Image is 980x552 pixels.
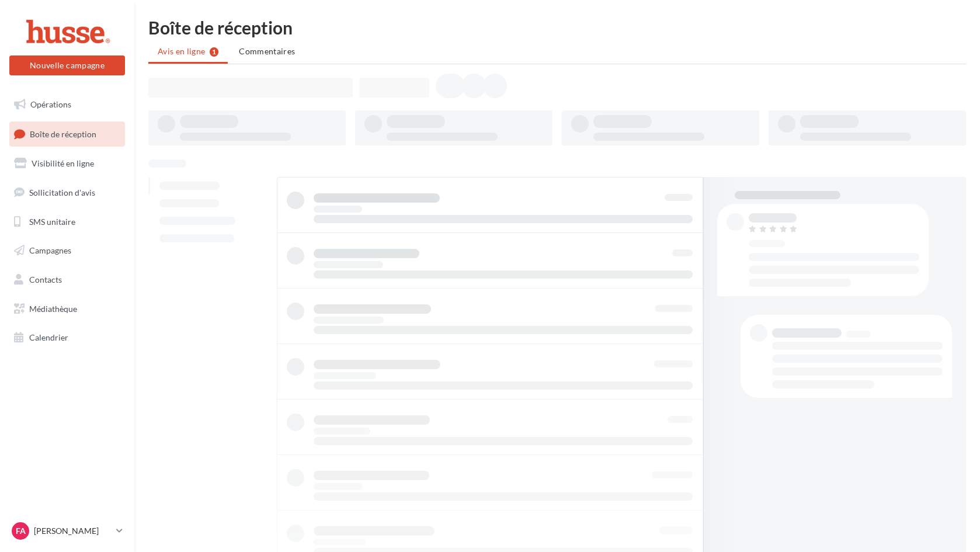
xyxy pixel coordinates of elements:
button: Nouvelle campagne [9,55,125,75]
div: Boîte de réception [148,19,966,36]
span: Opérations [30,99,71,109]
a: SMS unitaire [7,210,127,234]
span: Commentaires [239,46,295,56]
span: Visibilité en ligne [32,158,94,168]
span: FA [16,525,26,537]
span: Calendrier [29,332,68,342]
a: Boîte de réception [7,121,127,147]
a: Médiathèque [7,297,127,321]
a: Sollicitation d'avis [7,180,127,205]
span: Sollicitation d'avis [29,188,95,197]
span: Campagnes [29,245,71,255]
a: Opérations [7,92,127,117]
span: Médiathèque [29,304,77,314]
a: Campagnes [7,238,127,263]
a: FA [PERSON_NAME] [9,520,125,542]
a: Visibilité en ligne [7,151,127,176]
p: [PERSON_NAME] [34,525,112,537]
span: Boîte de réception [30,129,96,138]
span: SMS unitaire [29,216,75,226]
a: Calendrier [7,325,127,350]
a: Contacts [7,268,127,292]
span: Contacts [29,275,62,284]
